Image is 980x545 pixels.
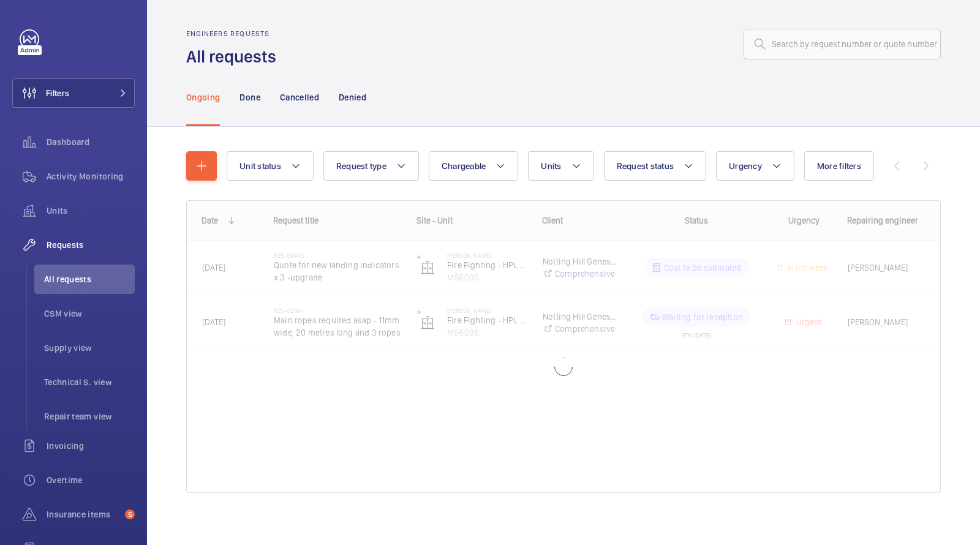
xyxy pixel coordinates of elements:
[44,307,135,320] span: CSM view
[528,151,594,181] button: Units
[227,151,314,181] button: Unit status
[44,342,135,354] span: Supply view
[44,410,135,423] span: Repair team view
[817,161,861,171] span: More filters
[47,508,120,521] span: Insurance items
[47,136,135,148] span: Dashboard
[604,151,707,181] button: Request status
[125,509,135,519] span: 5
[12,78,135,108] button: Filters
[323,151,419,181] button: Request type
[47,170,135,182] span: Activity Monitoring
[44,273,135,285] span: All requests
[46,87,69,99] span: Filters
[44,376,135,388] span: Technical S. view
[47,440,135,452] span: Invoicing
[47,474,135,486] span: Overtime
[617,161,674,171] span: Request status
[541,161,561,171] span: Units
[729,161,762,171] span: Urgency
[442,161,486,171] span: Chargeable
[339,91,366,103] p: Denied
[186,29,284,38] h2: Engineers requests
[186,91,220,103] p: Ongoing
[804,151,874,181] button: More filters
[47,205,135,217] span: Units
[47,239,135,251] span: Requests
[280,91,319,103] p: Cancelled
[744,29,941,59] input: Search by request number or quote number
[429,151,519,181] button: Chargeable
[716,151,794,181] button: Urgency
[239,161,281,171] span: Unit status
[336,161,386,171] span: Request type
[239,91,260,103] p: Done
[186,45,284,68] h1: All requests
